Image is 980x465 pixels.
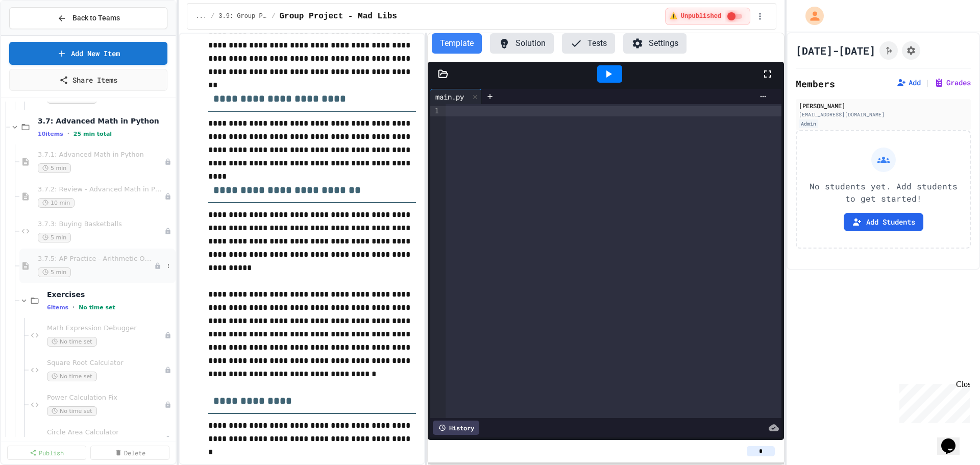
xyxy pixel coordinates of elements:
p: No students yet. Add students to get started! [805,180,962,205]
div: Unpublished [164,193,171,200]
span: Back to Teams [72,13,120,23]
button: Template [432,33,482,54]
span: / [272,12,275,20]
span: Group Project - Mad Libs [279,10,397,22]
span: • [72,303,75,311]
span: Square Root Calculator [47,359,164,368]
span: ⚠️ Unpublished [670,12,721,20]
div: [PERSON_NAME] [799,101,968,110]
span: No time set [47,372,97,381]
span: 5 min [38,163,71,173]
button: Back to Teams [9,7,167,29]
span: | [925,77,930,89]
div: Unpublished [164,228,171,235]
button: Assignment Settings [902,41,920,60]
span: 6 items [47,304,68,311]
a: Delete [90,446,169,460]
div: Unpublished [154,262,161,270]
span: ... [195,12,207,20]
span: Math Expression Debugger [47,324,164,333]
div: Admin [799,119,818,128]
div: Unpublished [164,436,171,443]
div: Unpublished [164,366,171,374]
div: 1 [430,106,440,116]
a: Publish [7,446,86,460]
iframe: chat widget [937,424,970,455]
button: Tests [562,33,615,54]
div: Unpublished [164,401,171,408]
button: Add [896,78,921,88]
button: Click to see fork details [879,41,898,60]
span: 5 min [38,267,71,277]
span: Exercises [47,290,174,299]
a: Share Items [9,69,167,91]
span: • [67,130,69,138]
span: 10 min [38,198,75,208]
span: Circle Area Calculator [47,428,164,437]
span: 3.7.5: AP Practice - Arithmetic Operators [38,255,154,263]
div: Chat with us now!Close [4,4,70,65]
div: History [433,421,479,435]
div: ⚠️ Students cannot see this content! Click the toggle to publish it and make it visible to your c... [665,8,750,25]
span: 10 items [38,131,63,137]
button: More options [163,261,174,271]
span: Power Calculation Fix [47,394,164,402]
h2: Members [796,77,835,91]
button: Settings [623,33,687,54]
span: No time set [47,406,97,416]
span: No time set [79,304,115,311]
span: 3.9: Group Project - Mad Libs [218,12,267,20]
button: Add Students [844,213,923,231]
iframe: chat widget [895,380,970,423]
span: / [211,12,214,20]
div: Unpublished [164,158,171,165]
span: 3.7.2: Review - Advanced Math in Python [38,185,164,194]
span: 3.7: Advanced Math in Python [38,116,174,126]
span: 5 min [38,233,71,242]
div: [EMAIL_ADDRESS][DOMAIN_NAME] [799,111,968,118]
span: 25 min total [73,131,112,137]
a: Add New Item [9,42,167,65]
h1: [DATE]-[DATE] [796,43,875,58]
span: 3.7.1: Advanced Math in Python [38,151,164,159]
div: main.py [430,91,469,102]
button: Solution [490,33,554,54]
span: 3.7.3: Buying Basketballs [38,220,164,229]
div: main.py [430,89,482,104]
button: Grades [934,78,971,88]
div: Unpublished [164,332,171,339]
div: My Account [795,4,826,28]
span: No time set [47,337,97,347]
